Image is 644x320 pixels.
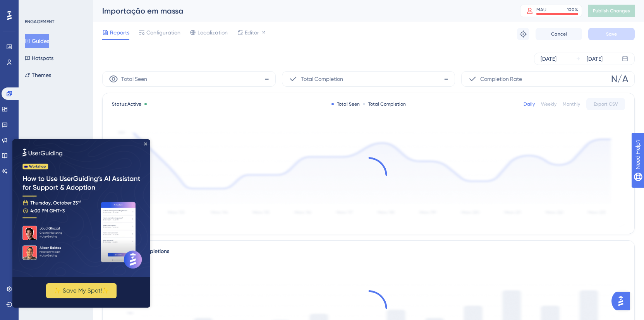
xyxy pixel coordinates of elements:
span: - [264,73,269,85]
span: Configuration [146,28,180,37]
div: Monthly [563,101,580,107]
div: ENGAGEMENT [25,19,54,25]
span: Editor [245,28,259,37]
div: 100 % [567,7,578,13]
span: Total Completion [301,74,343,84]
span: Publish Changes [593,8,630,14]
span: Cancel [551,31,567,37]
div: Total Completion [363,101,406,107]
button: Themes [25,68,51,82]
div: [DATE] [587,54,603,63]
span: Status: [112,101,141,107]
span: Total Seen [121,74,147,84]
span: Localization [197,28,228,37]
span: Need Help? [18,2,48,11]
button: Cancel [536,28,582,40]
iframe: UserGuiding AI Assistant Launcher [611,289,635,313]
button: Save [588,28,635,40]
span: Save [606,31,617,37]
div: Close Preview [132,3,135,6]
span: Reports [110,28,129,37]
span: N/A [611,73,628,85]
span: - [444,73,448,85]
div: Importação em massa [102,5,501,16]
button: Guides [25,34,49,48]
div: [DATE] [541,54,556,63]
div: Daily [524,101,535,107]
button: Hotspots [25,51,53,65]
button: Publish Changes [588,5,635,17]
div: Weekly [541,101,556,107]
div: Total Seen [331,101,360,107]
button: ✨ Save My Spot!✨ [34,144,104,159]
span: Export CSV [594,101,618,107]
div: MAU [536,7,546,13]
span: Completion Rate [480,74,522,84]
span: Active [127,101,141,107]
button: Export CSV [586,98,625,110]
